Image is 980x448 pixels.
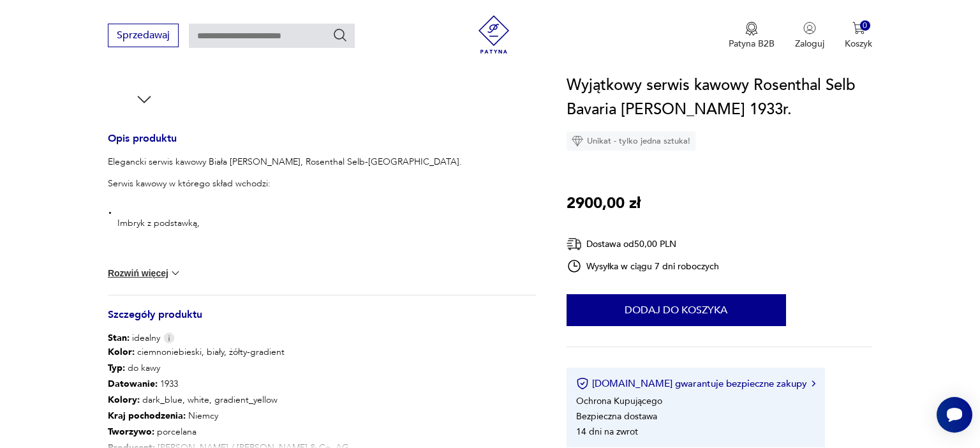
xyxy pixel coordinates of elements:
img: Info icon [163,332,175,343]
button: Zaloguj [795,22,824,50]
a: Sprzedawaj [108,32,179,41]
button: [DOMAIN_NAME] gwarantuje bezpieczne zakupy [576,377,815,390]
b: Kolor: [108,346,135,358]
p: Zaloguj [795,38,824,50]
p: Imbryk z podstawką, [117,217,462,230]
li: 14 dni na zwrot [576,426,638,438]
img: Ikonka użytkownika [803,22,816,34]
p: porcelana [108,424,438,440]
img: Patyna - sklep z meblami i dekoracjami vintage [475,15,513,54]
p: Koszyk [845,38,872,50]
div: 0 [860,20,871,31]
img: Ikona medalu [745,22,758,36]
b: Kraj pochodzenia : [108,410,186,422]
p: Niemcy [108,408,438,424]
button: Rozwiń więcej [108,267,182,280]
button: Sprzedawaj [108,24,179,47]
p: ciemnoniebieski, biały, żółty-gradient [108,345,438,361]
h3: Szczegóły produktu [108,311,536,332]
button: 0Koszyk [845,22,872,50]
p: Serwis kawowy w którego skład wchodzi: [108,177,462,190]
li: Ochrona Kupującego [576,395,662,407]
img: Ikona strzałki w prawo [812,380,815,387]
p: 1933 [108,377,438,392]
span: idealny [108,332,160,345]
img: Ikona certyfikatu [576,377,589,390]
button: Szukaj [332,27,348,43]
img: Ikona koszyka [852,22,865,34]
a: Ikona medaluPatyna B2B [729,22,775,50]
b: Tworzywo : [108,426,154,438]
button: Patyna B2B [729,22,775,50]
button: Dodaj do koszyka [567,294,786,326]
b: Kolory : [108,394,140,406]
h3: Opis produktu [108,135,536,156]
img: chevron down [169,267,182,280]
b: Typ : [108,362,125,374]
p: Patyna B2B [729,38,775,50]
p: Elegancki serwis kawowy Biała [PERSON_NAME], Rosenthal Selb-[GEOGRAPHIC_DATA]. [108,156,462,168]
p: 2900,00 zł [567,191,641,216]
div: Wysyłka w ciągu 7 dni roboczych [567,258,720,274]
b: Stan: [108,332,130,344]
img: Ikona dostawy [567,236,582,252]
p: do kawy [108,361,438,377]
li: Bezpieczna dostawa [576,410,657,422]
b: Datowanie : [108,378,158,390]
div: Unikat - tylko jedna sztuka! [567,131,695,151]
img: Ikona diamentu [572,135,583,147]
div: Dostawa od 50,00 PLN [567,236,720,252]
p: dark_blue, white, gradient_yellow [108,392,438,408]
h1: Wyjątkowy serwis kawowy Rosenthal Selb Bavaria [PERSON_NAME] 1933r. [567,73,872,122]
iframe: Smartsupp widget button [937,397,972,433]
